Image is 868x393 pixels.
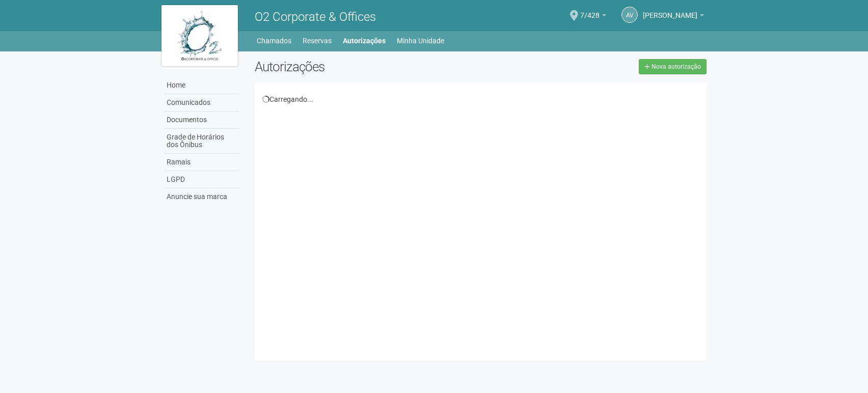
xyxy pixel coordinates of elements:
[164,129,239,154] a: Grade de Horários dos Ônibus
[621,7,638,23] a: AV
[262,95,699,104] div: Carregando...
[397,34,444,48] a: Minha Unidade
[639,59,707,74] a: Nova autorização
[164,111,239,129] a: Documentos
[343,34,386,48] a: Autorizações
[255,10,376,24] span: O2 Corporate & Offices
[643,2,697,19] span: Alexandre Victoriano Gomes
[580,13,606,21] a: 7/428
[580,2,600,19] span: 7/428
[164,77,239,94] a: Home
[257,34,291,48] a: Chamados
[303,34,332,48] a: Reservas
[643,13,704,21] a: [PERSON_NAME]
[164,188,239,205] a: Anuncie sua marca
[164,154,239,171] a: Ramais
[255,59,473,74] h2: Autorizações
[161,5,238,66] img: logo.jpg
[652,63,701,70] span: Nova autorização
[164,94,239,111] a: Comunicados
[164,171,239,188] a: LGPD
